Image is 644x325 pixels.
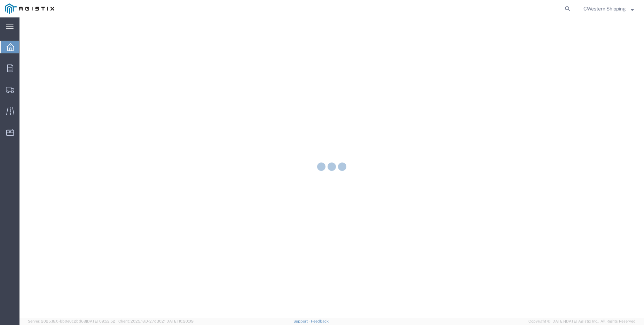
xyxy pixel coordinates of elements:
button: CWestern Shipping [583,5,634,13]
span: [DATE] 10:20:09 [165,319,194,323]
span: Server: 2025.18.0-bb0e0c2bd68 [28,319,115,323]
img: logo [5,3,54,14]
a: Feedback [311,319,329,323]
span: Client: 2025.18.0-27d3021 [118,319,194,323]
a: Support [293,319,311,323]
span: CWestern Shipping [583,5,626,13]
span: Copyright © [DATE]-[DATE] Agistix Inc., All Rights Reserved [528,318,636,324]
span: [DATE] 09:52:52 [86,319,115,323]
